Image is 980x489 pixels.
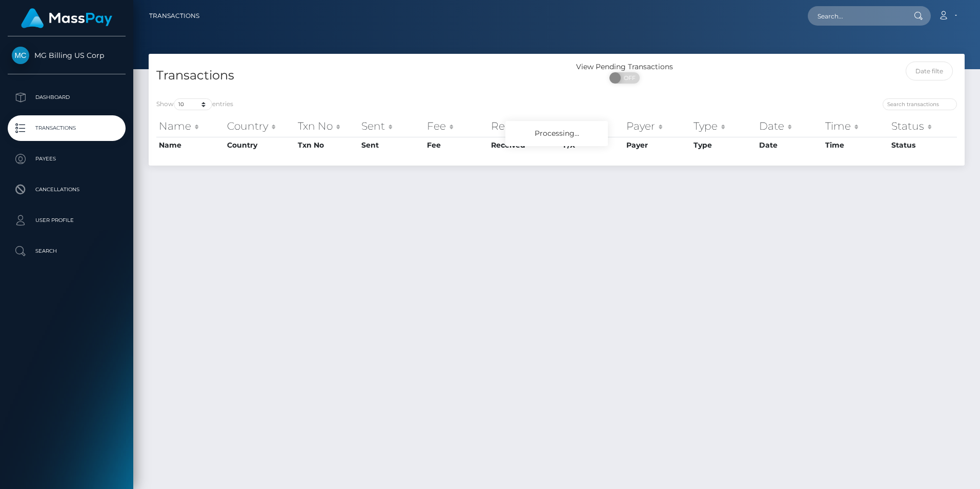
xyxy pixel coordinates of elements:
[889,137,957,153] th: Status
[561,116,624,136] th: F/X
[488,137,561,153] th: Received
[757,116,823,136] th: Date
[12,120,121,136] p: Transactions
[21,8,112,28] img: MassPay Logo
[488,116,561,136] th: Received
[12,90,121,105] p: Dashboard
[359,137,424,153] th: Sent
[823,116,889,136] th: Time
[889,116,957,136] th: Status
[615,72,641,84] span: OFF
[691,137,757,153] th: Type
[8,177,126,202] a: Cancellations
[505,121,608,146] div: Processing...
[156,137,224,153] th: Name
[149,5,199,27] a: Transactions
[295,137,359,153] th: Txn No
[424,137,488,153] th: Fee
[8,115,126,141] a: Transactions
[156,67,549,85] h4: Transactions
[883,98,957,110] input: Search transactions
[174,98,212,110] select: Showentries
[823,137,889,153] th: Time
[359,116,424,136] th: Sent
[12,243,121,259] p: Search
[156,98,233,110] label: Show entries
[808,6,904,26] input: Search...
[12,151,121,167] p: Payees
[8,208,126,233] a: User Profile
[12,213,121,228] p: User Profile
[224,137,295,153] th: Country
[12,182,121,197] p: Cancellations
[424,116,488,136] th: Fee
[12,47,29,64] img: MG Billing US Corp
[691,116,757,136] th: Type
[8,238,126,264] a: Search
[906,62,953,80] input: Date filter
[624,116,691,136] th: Payer
[8,146,126,172] a: Payees
[8,85,126,110] a: Dashboard
[224,116,295,136] th: Country
[557,62,692,72] div: View Pending Transactions
[624,137,691,153] th: Payer
[156,116,224,136] th: Name
[295,116,359,136] th: Txn No
[8,51,126,60] span: MG Billing US Corp
[757,137,823,153] th: Date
